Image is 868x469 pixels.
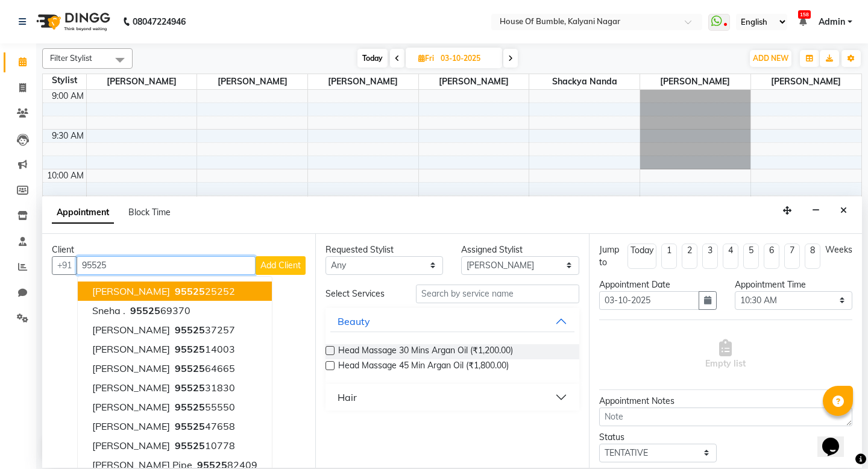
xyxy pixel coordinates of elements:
span: Head Massage 30 Mins Argan Oil (₹1,200.00) [338,344,513,359]
div: Beauty [338,314,370,329]
div: 10:00 AM [45,169,86,182]
li: 7 [784,244,800,269]
div: Assigned Stylist [461,244,579,256]
div: Weeks [825,244,852,256]
button: Add Client [256,256,306,275]
button: ADD NEW [750,50,791,67]
span: Today [357,49,388,68]
span: [PERSON_NAME] [92,382,170,394]
li: 4 [723,244,738,269]
li: 5 [743,244,759,269]
span: 95525 [175,439,205,452]
ngb-highlight: 47658 [172,420,235,432]
li: 3 [702,244,718,269]
iframe: chat widget [817,421,856,457]
span: [PERSON_NAME] [87,74,197,89]
span: Block Time [128,207,171,218]
span: [PERSON_NAME] [92,439,170,452]
span: [PERSON_NAME] [92,420,170,432]
span: Empty list [705,339,746,370]
span: Admin [819,16,845,28]
span: Fri [415,54,437,63]
div: Today [631,244,653,257]
button: Hair [330,386,574,408]
span: [PERSON_NAME] [92,343,170,355]
div: Appointment Date [599,279,717,291]
li: 2 [682,244,697,269]
span: [PERSON_NAME] [92,285,170,297]
div: Stylist [43,74,86,87]
input: 2025-10-03 [437,49,497,68]
ngb-highlight: 31830 [172,382,235,394]
ngb-highlight: 69370 [128,304,190,316]
span: ADD NEW [753,54,788,63]
ngb-highlight: 25252 [172,285,235,297]
span: [PERSON_NAME] [640,74,750,89]
span: 95525 [175,420,205,432]
ngb-highlight: 55550 [172,401,235,413]
span: 95525 [175,324,205,336]
button: Beauty [330,310,574,332]
li: 1 [661,244,677,269]
div: Requested Stylist [325,244,443,256]
div: Appointment Notes [599,395,852,408]
span: Appointment [52,202,114,224]
span: 158 [798,10,811,19]
span: [PERSON_NAME] [419,74,529,89]
li: 8 [805,244,820,269]
div: Appointment Time [735,279,852,291]
span: [PERSON_NAME] [308,74,418,89]
span: 95525 [175,382,205,394]
div: Jump to [599,244,623,269]
span: 95525 [175,285,205,297]
span: Filter Stylist [50,53,92,63]
span: 95525 [175,343,205,355]
ngb-highlight: 37257 [172,324,235,336]
div: Select Services [316,288,407,300]
span: [PERSON_NAME] [197,74,307,89]
div: Client [52,244,306,256]
ngb-highlight: 14003 [172,343,235,355]
input: Search by service name [416,285,579,303]
span: 95525 [175,362,205,374]
span: [PERSON_NAME] [92,401,170,413]
input: Search by Name/Mobile/Email/Code [77,256,256,275]
li: 6 [764,244,779,269]
a: 158 [799,16,807,27]
div: Status [599,431,717,444]
span: Sneha . [92,304,125,316]
span: Head Massage 45 Min Argan Oil (₹1,800.00) [338,359,509,374]
ngb-highlight: 64665 [172,362,235,374]
span: Add Client [260,260,301,271]
ngb-highlight: 10778 [172,439,235,452]
div: 9:30 AM [49,130,86,142]
b: 08047224946 [133,5,186,39]
span: Shackya Nanda [529,74,640,89]
div: 9:00 AM [49,90,86,102]
img: logo [31,5,113,39]
button: +91 [52,256,77,275]
span: [PERSON_NAME] [92,362,170,374]
input: yyyy-mm-dd [599,291,699,310]
span: 95525 [175,401,205,413]
span: [PERSON_NAME] [751,74,861,89]
span: [PERSON_NAME] [92,324,170,336]
button: Close [835,201,852,220]
div: Hair [338,390,357,404]
span: 95525 [130,304,160,316]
